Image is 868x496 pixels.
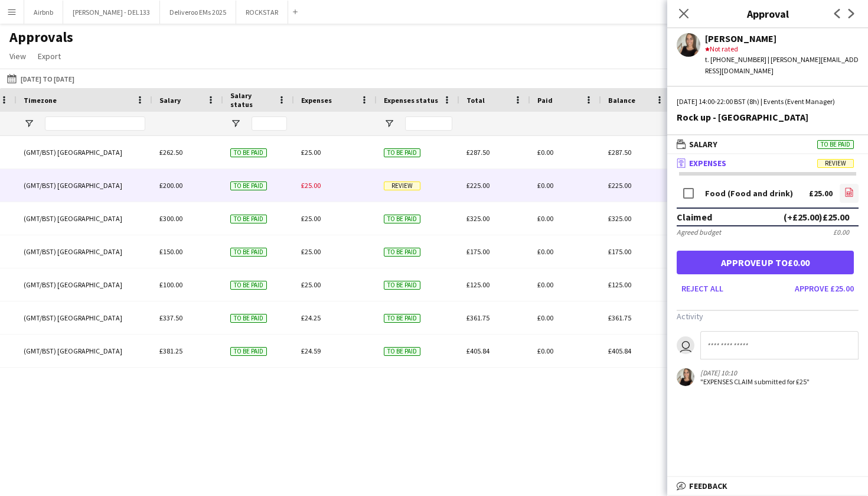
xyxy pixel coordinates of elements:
button: ROCKSTAR [236,1,288,24]
span: £325.00 [608,214,631,223]
span: £325.00 [466,214,490,223]
button: Reject all [677,279,728,298]
span: To be paid [384,248,420,257]
span: To be paid [384,347,420,356]
span: Expenses status [384,96,438,105]
div: Not rated [705,44,859,54]
a: View [5,48,31,64]
button: Open Filter Menu [384,118,394,129]
mat-expansion-panel-header: Feedback [667,477,868,495]
span: Expenses [689,158,726,168]
span: £225.00 [466,181,490,190]
div: (GMT/BST) [GEOGRAPHIC_DATA] [17,136,152,168]
span: Salary [689,139,717,150]
span: £300.00 [159,214,182,223]
span: To be paid [230,281,267,290]
span: Paid [537,96,553,105]
span: £287.50 [608,148,631,157]
div: t. [PHONE_NUMBER] | [PERSON_NAME][EMAIL_ADDRESS][DOMAIN_NAME] [705,54,859,76]
span: Salary [159,96,181,105]
div: (GMT/BST) [GEOGRAPHIC_DATA] [17,302,152,334]
button: Open Filter Menu [230,118,241,129]
button: Approve £25.00 [790,279,859,298]
span: To be paid [230,347,267,356]
span: £24.59 [301,346,321,355]
span: £175.00 [608,247,631,256]
span: £25.00 [301,148,321,157]
span: Review [384,181,420,190]
span: To be paid [384,148,420,157]
input: Salary status Filter Input [252,116,287,131]
span: £125.00 [608,280,631,289]
span: £262.50 [159,148,182,157]
button: [DATE] to [DATE] [5,72,77,86]
span: To be paid [230,248,267,257]
span: £405.84 [608,346,631,355]
div: (GMT/BST) [GEOGRAPHIC_DATA] [17,169,152,202]
div: ExpensesReview [667,172,868,401]
span: £175.00 [466,247,490,256]
span: To be paid [230,148,267,157]
button: Deliveroo EMs 2025 [160,1,236,24]
span: £361.75 [466,313,490,322]
button: Open Filter Menu [24,118,34,129]
input: Timezone Filter Input [45,116,145,131]
mat-expansion-panel-header: ExpensesReview [667,154,868,172]
span: To be paid [384,281,420,290]
div: [PERSON_NAME] [705,33,859,44]
span: £337.50 [159,313,182,322]
span: £0.00 [537,346,553,355]
div: "EXPENSES CLAIM submitted for £25" [700,377,810,386]
h3: Approval [667,6,868,21]
span: Timezone [24,96,57,105]
div: [DATE] 14:00-22:00 BST (8h) | Events (Event Manager) [677,96,859,107]
span: To be paid [384,215,420,223]
span: Expenses [301,96,332,105]
span: Total [466,96,485,105]
span: To be paid [230,215,267,223]
h3: Activity [677,311,859,322]
span: To be paid [230,314,267,323]
span: £0.00 [537,280,553,289]
span: To be paid [230,181,267,190]
span: £405.84 [466,346,490,355]
span: To be paid [817,140,854,149]
span: £25.00 [301,214,321,223]
span: £0.00 [537,214,553,223]
div: Claimed [677,211,712,223]
div: Agreed budget [677,228,721,236]
span: £24.25 [301,313,321,322]
span: £0.00 [537,148,553,157]
span: £0.00 [537,313,553,322]
span: £125.00 [466,280,490,289]
span: £25.00 [301,247,321,256]
span: £150.00 [159,247,182,256]
mat-expansion-panel-header: SalaryTo be paid [667,135,868,153]
a: Export [33,48,66,64]
span: £225.00 [608,181,631,190]
input: Expenses status Filter Input [405,116,452,131]
span: Salary status [230,91,273,109]
span: £0.00 [537,181,553,190]
div: Rock up - [GEOGRAPHIC_DATA] [677,112,859,122]
span: £25.00 [301,181,321,190]
span: £25.00 [301,280,321,289]
div: [DATE] 10:10 [700,368,810,377]
div: (GMT/BST) [GEOGRAPHIC_DATA] [17,202,152,235]
button: Airbnb [24,1,63,24]
div: £25.00 [809,189,833,198]
span: £361.75 [608,313,631,322]
span: £100.00 [159,280,182,289]
div: (GMT/BST) [GEOGRAPHIC_DATA] [17,335,152,367]
button: [PERSON_NAME] - DEL133 [63,1,160,24]
span: View [9,51,26,61]
app-user-avatar: Heather Hryb [677,368,694,386]
div: (GMT/BST) [GEOGRAPHIC_DATA] [17,235,152,268]
span: £200.00 [159,181,182,190]
span: Export [38,51,61,61]
span: £381.25 [159,346,182,355]
span: To be paid [384,314,420,323]
span: £0.00 [537,247,553,256]
span: Balance [608,96,635,105]
div: Food (Food and drink) [705,189,793,198]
